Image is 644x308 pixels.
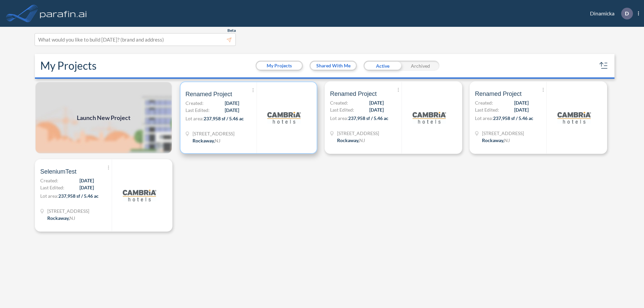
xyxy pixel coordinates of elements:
[475,106,499,113] span: Last Edited:
[413,101,446,134] img: logo
[77,113,130,122] span: Launch New Project
[482,137,510,144] div: Rockaway, NJ
[185,116,204,121] span: Lot area:
[47,207,89,214] span: 321 Mt Hope Ave
[225,107,239,114] span: [DATE]
[79,184,94,191] span: [DATE]
[598,60,609,71] button: sort
[330,106,354,113] span: Last Edited:
[227,28,236,33] span: Beta
[337,137,365,144] div: Rockaway, NJ
[311,62,356,70] button: Shared With Me
[58,193,99,199] span: 237,958 sf / 5.46 ac
[204,116,244,121] span: 237,958 sf / 5.46 ac
[123,179,156,212] img: logo
[69,215,75,221] span: NJ
[493,115,533,121] span: 237,958 sf / 5.46 ac
[193,137,220,144] div: Rockaway, NJ
[185,100,204,107] span: Created:
[193,130,234,137] span: 321 Mt Hope Ave
[40,184,64,191] span: Last Edited:
[359,137,365,143] span: NJ
[225,100,239,107] span: [DATE]
[257,62,302,70] button: My Projects
[215,138,220,143] span: NJ
[40,193,58,199] span: Lot area:
[625,10,629,16] p: D
[267,101,301,134] img: logo
[330,99,348,106] span: Created:
[514,99,529,106] span: [DATE]
[40,59,97,72] h2: My Projects
[580,8,639,19] div: Dinamicka
[35,81,172,154] a: Launch New Project
[401,61,439,71] div: Archived
[475,90,522,98] span: Renamed Project
[185,107,210,114] span: Last Edited:
[39,7,88,20] img: logo
[475,115,493,121] span: Lot area:
[482,130,524,137] span: 321 Mt Hope Ave
[364,61,401,71] div: Active
[40,177,58,184] span: Created:
[369,99,384,106] span: [DATE]
[330,90,377,98] span: Renamed Project
[47,214,75,222] div: Rockaway, NJ
[193,138,215,143] span: Rockaway ,
[40,168,76,176] span: SeleniumTest
[337,130,379,137] span: 321 Mt Hope Ave
[475,99,493,106] span: Created:
[557,101,591,134] img: logo
[79,177,94,184] span: [DATE]
[337,137,359,143] span: Rockaway ,
[348,115,388,121] span: 237,958 sf / 5.46 ac
[369,106,384,113] span: [DATE]
[514,106,529,113] span: [DATE]
[330,115,348,121] span: Lot area:
[482,137,504,143] span: Rockaway ,
[504,137,510,143] span: NJ
[47,215,69,221] span: Rockaway ,
[35,81,172,154] img: add
[185,90,232,98] span: Renamed Project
